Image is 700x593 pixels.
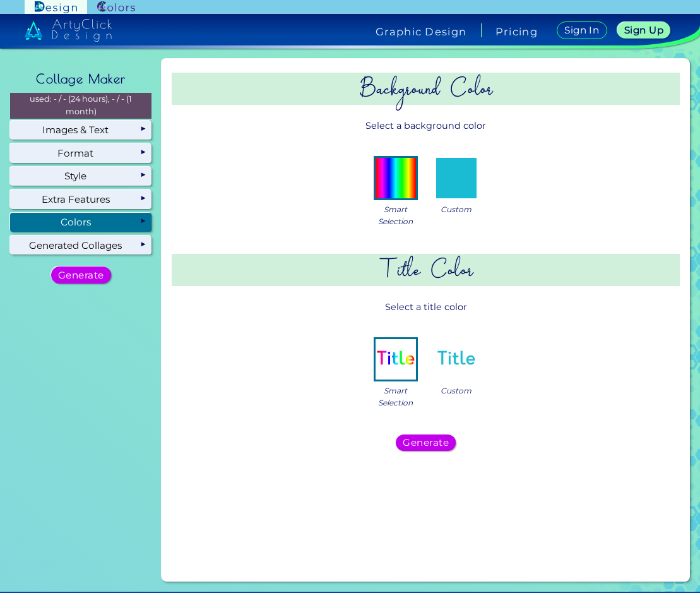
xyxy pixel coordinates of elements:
[10,143,151,162] div: Format
[405,438,446,447] h5: Generate
[436,339,477,380] img: col_title_custom.jpg
[626,26,661,35] h5: Sign Up
[378,385,413,409] span: Smart Selection
[559,22,605,39] a: Sign In
[10,213,151,232] div: Colors
[172,73,680,105] h2: Background Color
[378,203,413,227] span: Smart Selection
[10,167,151,186] div: Style
[566,26,598,35] h5: Sign In
[376,27,466,37] h4: Graphic Design
[10,121,151,140] div: Images & Text
[25,19,112,42] img: artyclick_design_logo_white_combined_path.svg
[376,158,416,198] img: col_bg_auto.jpg
[495,27,538,37] a: Pricing
[436,158,477,198] img: col_bg_custom.jpg
[172,254,680,286] h2: Title Color
[172,114,680,138] p: Select a background color
[441,203,472,215] span: Custom
[376,339,416,380] img: col_title_auto.jpg
[97,1,135,13] img: ArtyClick Colors logo
[10,236,151,255] div: Generated Collages
[172,296,680,319] p: Select a title color
[441,385,472,397] span: Custom
[61,271,102,280] h5: Generate
[620,23,668,38] a: Sign Up
[30,65,132,93] h2: Collage Maker
[10,93,151,119] p: used: - / - (24 hours), - / - (1 month)
[10,189,151,208] div: Extra Features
